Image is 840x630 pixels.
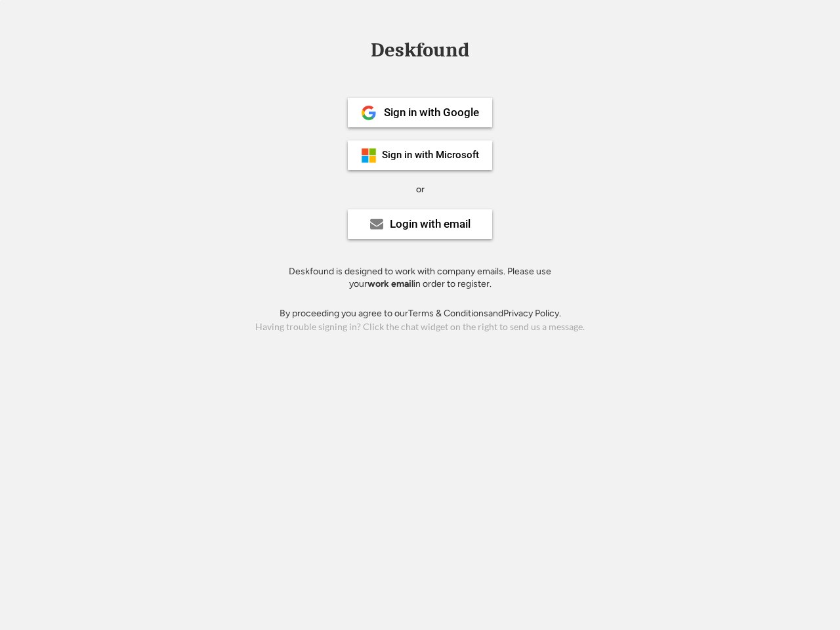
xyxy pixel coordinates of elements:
strong: work email [367,278,413,289]
a: Terms & Conditions [408,308,488,319]
div: Deskfound is designed to work with company emails. Please use your in order to register. [272,265,568,291]
div: Login with email [390,219,471,230]
a: Privacy Policy. [503,308,561,319]
img: ms-symbollockup_mssymbol_19.png [361,148,377,163]
div: Sign in with Google [384,107,479,118]
div: Deskfound [364,40,476,60]
div: or [416,183,425,196]
div: By proceeding you agree to our and [280,307,561,320]
div: Sign in with Microsoft [382,150,479,160]
img: 1024px-Google__G__Logo.svg.png [361,105,377,121]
